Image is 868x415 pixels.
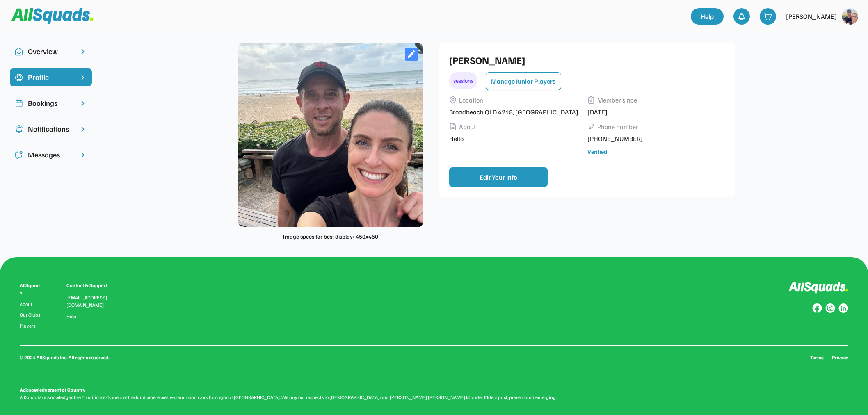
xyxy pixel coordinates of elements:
a: Help [66,314,76,319]
img: Group%20copy%208.svg [812,303,822,313]
a: Our Clubs [20,312,42,318]
img: chevron-right.svg [79,99,87,107]
img: Vector%2014.svg [449,123,457,130]
img: Icon%20copy%2010.svg [15,48,23,56]
img: https%3A%2F%2F94044dc9e5d3b3599ffa5e2d56a015ce.cdn.bubble.io%2Ff1727953343167x440604654403505400%... [842,8,858,25]
div: [DATE] [587,107,721,117]
a: Terms [810,354,824,361]
a: Help [691,8,724,25]
img: shopping-cart-01%20%281%29.svg [764,12,772,21]
img: Group%20copy%207.svg [825,303,835,313]
div: Hello [449,134,582,144]
div: [PERSON_NAME] [449,52,721,67]
div: Broadbeach QLD 4218, [GEOGRAPHIC_DATA] [449,107,582,117]
div: [PERSON_NAME] [786,11,837,21]
img: Icon%20copy%205.svg [15,151,23,159]
img: Vector%2011.svg [449,96,457,104]
img: chevron-right.svg [79,125,87,133]
div: AllSquads acknowledges the Traditional Owners of the land where we live, learn and work throughou... [20,394,848,401]
img: Logo%20inverted.svg [788,282,848,294]
img: chevron-right.svg [79,151,87,159]
div: Messages [28,149,74,160]
div: [EMAIL_ADDRESS][DOMAIN_NAME] [66,294,117,309]
img: Vector%2013.svg [587,96,595,104]
img: chevron-right.svg [79,48,87,56]
div: sessions [449,72,477,89]
div: About [459,122,476,132]
div: Contact & Support [66,282,117,289]
button: Manage Junior Players [486,72,561,90]
div: Image specs for best display: 450x450 [283,232,378,241]
button: Edit Your Info [449,167,548,187]
img: Icon%20copy%204.svg [15,125,23,133]
div: [PHONE_NUMBER] [587,134,721,144]
a: Players [20,323,42,329]
img: chevron-right%20copy%203.svg [79,73,87,82]
div: Acknowledgement of Country [20,386,85,394]
div: Bookings [28,98,74,109]
div: © 2024 AllSquads Inc. All rights reserved. [20,354,110,361]
img: Icon%20copy%2015.svg [15,73,23,82]
img: Icon%20copy%202.svg [15,99,23,107]
div: AllSquads [20,282,42,296]
div: Overview [28,46,74,57]
div: Location [459,95,483,105]
img: Group%20copy%206.svg [838,303,848,313]
div: Profile [28,72,74,83]
div: Phone number [597,122,638,132]
img: bell-03%20%281%29.svg [738,12,746,21]
div: Verified [587,147,607,156]
img: Squad%20Logo.svg [11,8,94,24]
a: Privacy [832,354,848,361]
a: About [20,301,42,307]
div: Member since [597,95,637,105]
div: Notifications [28,123,74,135]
